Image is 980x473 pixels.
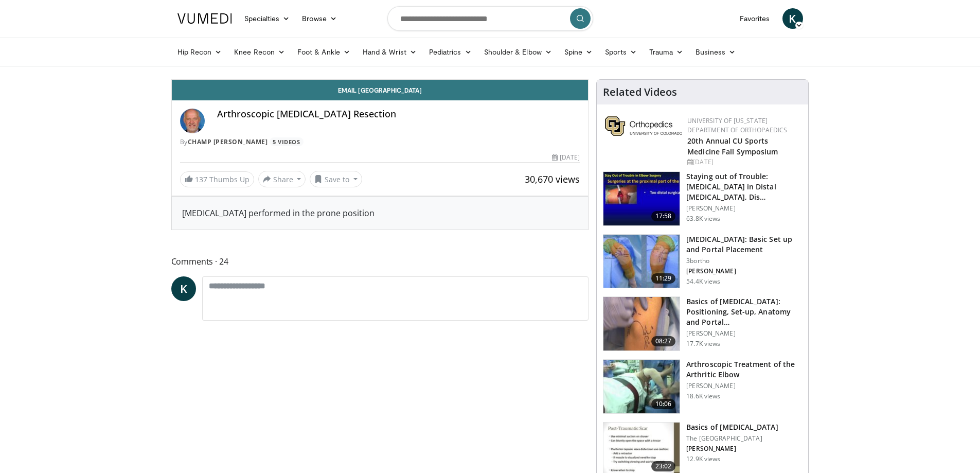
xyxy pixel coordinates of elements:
a: Champ [PERSON_NAME] [188,137,268,146]
p: [PERSON_NAME] [686,445,778,453]
div: [DATE] [552,153,580,162]
span: 17:58 [651,211,676,221]
img: b6cb6368-1f97-4822-9cbd-ab23a8265dd2.150x105_q85_crop-smart_upscale.jpg [603,297,680,351]
a: Hand & Wrist [357,42,423,62]
h3: Arthroscopic Treatment of the Arthritic Elbow [686,359,802,380]
h3: Basics of [MEDICAL_DATA]: Positioning, Set-up, Anatomy and Portal… [686,296,802,327]
a: K [782,8,803,29]
div: [DATE] [687,157,800,167]
a: Favorites [734,8,776,29]
span: 08:27 [651,336,676,346]
p: 63.8K views [686,215,720,223]
p: 3bortho [686,257,802,265]
span: 10:06 [651,399,676,409]
p: [PERSON_NAME] [686,382,802,390]
img: VuMedi Logo [177,13,232,24]
input: Search topics, interventions [387,6,593,31]
a: Business [689,42,742,62]
img: Q2xRg7exoPLTwO8X4xMDoxOjB1O8AjAz_1.150x105_q85_crop-smart_upscale.jpg [603,172,680,225]
a: Trauma [643,42,690,62]
p: [PERSON_NAME] [686,267,802,275]
button: Share [258,171,306,187]
button: Save to [310,171,362,187]
img: abboud_3.png.150x105_q85_crop-smart_upscale.jpg [603,235,680,288]
a: 5 Videos [270,137,304,146]
p: 18.6K views [686,392,720,400]
a: Browse [296,8,343,29]
p: 54.4K views [686,277,720,286]
a: Pediatrics [423,42,478,62]
div: By [180,137,580,147]
h3: Staying out of Trouble: [MEDICAL_DATA] in Distal [MEDICAL_DATA], Dis… [686,171,802,202]
h3: [MEDICAL_DATA]: Basic Set up and Portal Placement [686,234,802,255]
a: University of [US_STATE] Department of Orthopaedics [687,116,787,134]
p: [PERSON_NAME] [686,329,802,338]
a: 10:06 Arthroscopic Treatment of the Arthritic Elbow [PERSON_NAME] 18.6K views [603,359,802,414]
span: 137 [195,174,207,184]
img: 38495_0000_3.png.150x105_q85_crop-smart_upscale.jpg [603,360,680,413]
h3: Basics of [MEDICAL_DATA] [686,422,778,432]
a: Foot & Ankle [291,42,357,62]
img: 355603a8-37da-49b6-856f-e00d7e9307d3.png.150x105_q85_autocrop_double_scale_upscale_version-0.2.png [605,116,682,136]
span: Comments 24 [171,255,589,268]
p: 17.7K views [686,340,720,348]
a: K [171,276,196,301]
a: 20th Annual CU Sports Medicine Fall Symposium [687,136,778,156]
a: Sports [599,42,643,62]
h4: Arthroscopic [MEDICAL_DATA] Resection [217,109,580,120]
span: 30,670 views [525,173,580,185]
a: 11:29 [MEDICAL_DATA]: Basic Set up and Portal Placement 3bortho [PERSON_NAME] 54.4K views [603,234,802,289]
p: The [GEOGRAPHIC_DATA] [686,434,778,443]
p: [PERSON_NAME] [686,204,802,213]
a: 137 Thumbs Up [180,171,254,187]
a: Specialties [238,8,296,29]
a: 17:58 Staying out of Trouble: [MEDICAL_DATA] in Distal [MEDICAL_DATA], Dis… [PERSON_NAME] 63.8K v... [603,171,802,226]
span: 23:02 [651,461,676,471]
a: Spine [558,42,599,62]
p: 12.9K views [686,455,720,463]
a: Email [GEOGRAPHIC_DATA] [172,80,589,100]
span: 11:29 [651,273,676,284]
a: Shoulder & Elbow [478,42,558,62]
a: 08:27 Basics of [MEDICAL_DATA]: Positioning, Set-up, Anatomy and Portal… [PERSON_NAME] 17.7K views [603,296,802,351]
div: [MEDICAL_DATA] performed in the prone position [182,207,578,219]
img: Avatar [180,109,205,133]
a: Hip Recon [171,42,228,62]
h4: Related Videos [603,86,677,98]
a: Knee Recon [228,42,291,62]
